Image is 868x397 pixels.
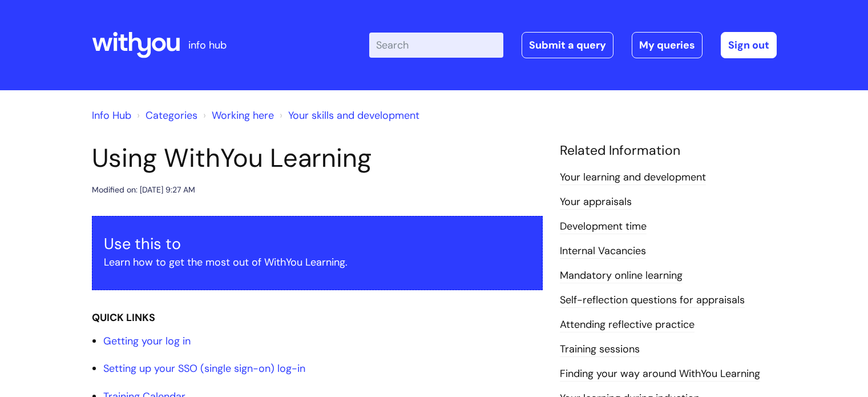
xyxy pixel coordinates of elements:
[369,32,777,58] div: | -
[103,362,305,375] a: Setting up your SSO (single sign-on) log-in
[104,253,531,271] p: Learn how to get the most out of WithYou Learning.
[288,109,419,122] a: Your skills and development
[104,235,531,253] h3: Use this to
[560,318,695,332] a: Attending reflective practice
[277,106,419,125] li: Your skills and development
[92,143,543,174] h1: Using WithYou Learning
[369,33,503,58] input: Search
[92,109,131,122] a: Info Hub
[200,106,274,125] li: Working here
[560,219,647,234] a: Development time
[146,109,197,122] a: Categories
[560,244,646,259] a: Internal Vacancies
[560,293,745,308] a: Self-reflection questions for appraisals
[92,183,195,197] div: Modified on: [DATE] 9:27 AM
[560,143,777,159] h4: Related Information
[188,36,227,54] p: info hub
[134,106,197,125] li: Solution home
[560,195,632,210] a: Your appraisals
[92,311,155,324] strong: QUICK LINKS
[560,367,760,382] a: Finding your way around WithYou Learning
[522,32,613,58] a: Submit a query
[721,32,777,58] a: Sign out
[560,268,683,283] a: Mandatory online learning
[632,32,703,58] a: My queries
[103,334,191,348] a: Getting your log in
[560,170,706,185] a: Your learning and development
[560,342,640,357] a: Training sessions
[212,109,274,122] a: Working here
